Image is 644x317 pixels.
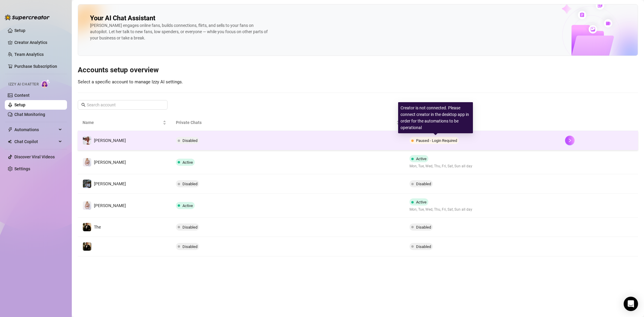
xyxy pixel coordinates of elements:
[182,182,197,186] span: Disabled
[14,93,30,98] a: Content
[405,114,560,131] th: Message Online Fans
[14,102,25,107] a: Setup
[83,201,91,210] img: Ashley
[83,119,162,126] span: Name
[416,138,457,143] span: Paused - Login Required
[14,28,25,33] a: Setup
[14,125,57,134] span: Automations
[90,22,270,41] div: [PERSON_NAME] engages online fans, builds connections, flirts, and sells to your fans on autopilo...
[14,38,62,47] a: Creator Analytics
[94,160,126,165] span: [PERSON_NAME]
[182,203,193,208] span: Active
[83,158,91,166] img: ashley
[78,79,183,85] span: Select a specific account to manage Izzy AI settings.
[171,114,404,131] th: Private Chats
[83,242,91,251] img: ️
[416,157,427,161] span: Active
[182,225,197,229] span: Disabled
[81,103,86,107] span: search
[14,52,44,57] a: Team Analytics
[409,163,472,169] span: Mon, Tue, Wed, Thu, Fri, Sat, Sun all day
[5,14,50,20] img: logo-BBDzfeDw.svg
[83,223,91,231] img: The
[409,207,472,212] span: Mon, Tue, Wed, Thu, Fri, Sat, Sun all day
[8,127,13,132] span: thunderbolt
[182,138,197,143] span: Disabled
[41,79,50,88] img: AI Chatter
[416,225,431,229] span: Disabled
[8,140,12,144] img: Chat Copilot
[94,203,126,208] span: [PERSON_NAME]
[568,138,572,143] span: right
[182,244,197,249] span: Disabled
[14,112,45,117] a: Chat Monitoring
[565,136,575,145] button: right
[14,154,55,159] a: Discover Viral Videos
[83,136,91,145] img: ashley
[14,62,62,71] a: Purchase Subscription
[90,14,155,22] h2: Your AI Chat Assistant
[624,297,638,311] div: Open Intercom Messenger
[94,138,126,143] span: [PERSON_NAME]
[176,119,395,126] span: Private Chats
[14,166,30,171] a: Settings
[87,102,159,108] input: Search account
[398,102,473,133] div: Creator is not connected. Please connect creator in the desktop app in order for the automations ...
[182,160,193,165] span: Active
[416,244,431,249] span: Disabled
[416,200,427,204] span: Active
[78,65,638,75] h3: Accounts setup overview
[83,180,91,188] img: Alexander
[78,114,171,131] th: Name
[94,225,101,229] span: The
[94,181,126,186] span: [PERSON_NAME]
[14,137,57,146] span: Chat Copilot
[416,182,431,186] span: Disabled
[8,82,39,87] span: Izzy AI Chatter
